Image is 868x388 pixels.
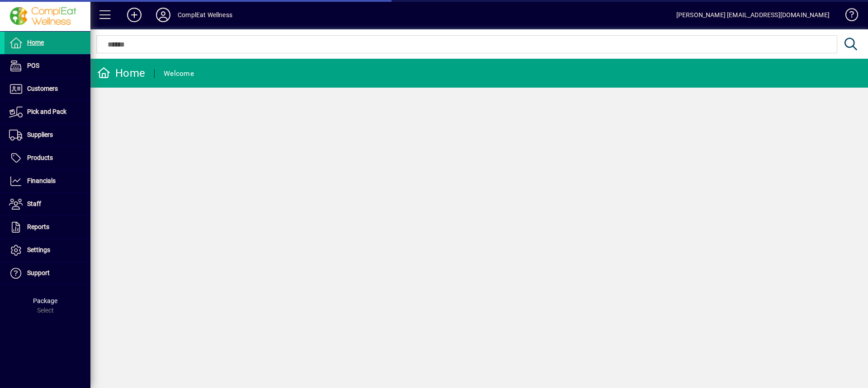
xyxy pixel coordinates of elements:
[676,8,830,22] div: [PERSON_NAME] [EMAIL_ADDRESS][DOMAIN_NAME]
[27,85,58,92] span: Customers
[5,239,90,262] a: Settings
[5,170,90,192] a: Financials
[149,7,178,23] button: Profile
[164,66,194,81] div: Welcome
[5,147,90,169] a: Products
[5,101,90,123] a: Pick and Pack
[5,78,90,100] a: Customers
[27,246,50,253] span: Settings
[27,223,49,230] span: Reports
[839,2,857,31] a: Knowledge Base
[178,8,232,22] div: ComplEat Wellness
[27,39,44,46] span: Home
[5,262,90,285] a: Support
[27,200,41,207] span: Staff
[27,131,53,138] span: Suppliers
[27,177,56,184] span: Financials
[27,62,39,69] span: POS
[5,124,90,146] a: Suppliers
[27,108,66,115] span: Pick and Pack
[27,154,53,161] span: Products
[5,55,90,77] a: POS
[120,7,149,23] button: Add
[27,269,50,276] span: Support
[33,297,57,304] span: Package
[97,66,145,80] div: Home
[5,193,90,215] a: Staff
[5,216,90,238] a: Reports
